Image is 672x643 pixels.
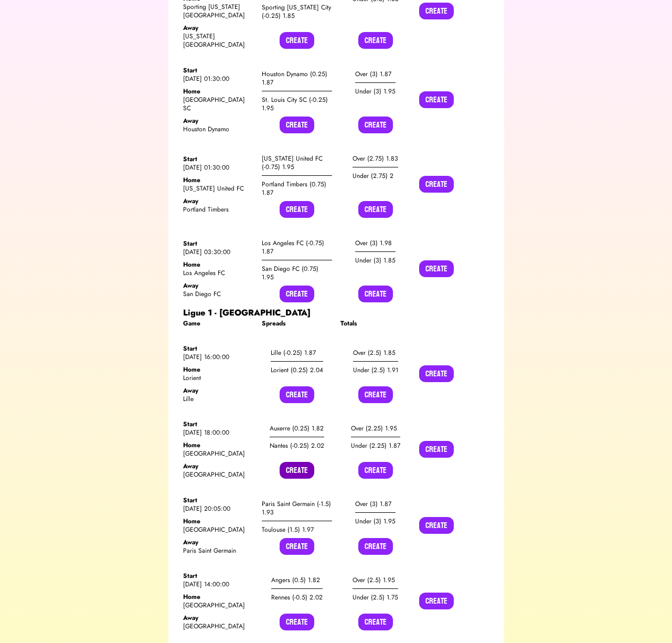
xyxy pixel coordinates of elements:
[351,437,400,454] div: Under (2.25) 1.87
[183,269,253,277] div: Los Angeles FC
[183,572,253,580] div: Start
[280,386,314,403] button: Create
[419,176,454,193] button: Create
[358,201,393,218] button: Create
[353,344,398,362] div: Over (2.5) 1.85
[183,96,253,112] div: [GEOGRAPHIC_DATA] SC
[183,496,253,504] div: Start
[419,260,454,277] button: Create
[183,125,253,133] div: Houston Dynamo
[183,319,253,328] div: Game
[358,117,393,133] button: Create
[419,517,454,534] button: Create
[419,365,454,382] button: Create
[183,87,253,96] div: Home
[262,521,332,538] div: Toulouse (1.5) 1.97
[355,66,396,83] div: Over (3) 1.87
[183,3,253,19] div: Sporting [US_STATE][GEOGRAPHIC_DATA]
[183,504,253,513] div: [DATE] 20:05:00
[280,286,314,302] button: Create
[183,248,253,256] div: [DATE] 03:30:00
[262,260,332,286] div: San Diego FC (0.75) 1.95
[183,538,253,546] div: Away
[358,462,393,479] button: Create
[351,420,400,437] div: Over (2.25) 1.95
[358,286,393,302] button: Create
[183,184,253,193] div: [US_STATE] United FC
[183,374,253,382] div: Lorient
[183,281,253,290] div: Away
[183,395,253,403] div: Lille
[355,252,396,269] div: Under (3) 1.85
[355,513,396,530] div: Under (3) 1.95
[183,260,253,269] div: Home
[183,580,253,588] div: [DATE] 14:00:00
[183,441,253,449] div: Home
[262,319,332,328] div: Spreads
[183,353,253,361] div: [DATE] 16:00:00
[262,66,332,91] div: Houston Dynamo (0.25) 1.87
[183,24,253,32] div: Away
[183,75,253,83] div: [DATE] 01:30:00
[419,593,454,609] button: Create
[183,386,253,395] div: Away
[183,197,253,205] div: Away
[353,167,398,184] div: Under (2.75) 2
[183,525,253,534] div: [GEOGRAPHIC_DATA]
[355,235,396,252] div: Over (3) 1.98
[280,32,314,49] button: Create
[355,496,396,513] div: Over (3) 1.87
[358,32,393,49] button: Create
[183,117,253,125] div: Away
[183,622,253,630] div: [GEOGRAPHIC_DATA]
[340,319,411,328] div: Totals
[270,437,324,454] div: Nantes (-0.25) 2.02
[419,91,454,108] button: Create
[183,601,253,609] div: [GEOGRAPHIC_DATA]
[262,496,332,521] div: Paris Saint Germain (-1.5) 1.93
[271,572,323,589] div: Angers (0.5) 1.82
[419,3,454,19] button: Create
[353,589,398,606] div: Under (2.5) 1.75
[262,91,332,117] div: St. Louis City SC (-0.25) 1.95
[262,235,332,260] div: Los Angeles FC (-0.75) 1.87
[183,420,253,428] div: Start
[280,538,314,555] button: Create
[183,205,253,214] div: Portland Timbers
[183,163,253,172] div: [DATE] 01:30:00
[183,428,253,437] div: [DATE] 18:00:00
[183,614,253,622] div: Away
[183,462,253,470] div: Away
[183,344,253,353] div: Start
[353,572,398,589] div: Over (2.5) 1.95
[183,239,253,248] div: Start
[353,362,398,378] div: Under (2.5) 1.91
[271,589,323,606] div: Rennes (-0.5) 2.02
[183,155,253,163] div: Start
[183,32,253,49] div: [US_STATE][GEOGRAPHIC_DATA]
[183,593,253,601] div: Home
[353,150,398,167] div: Over (2.75) 1.83
[280,201,314,218] button: Create
[183,517,253,525] div: Home
[280,462,314,479] button: Create
[355,83,396,100] div: Under (3) 1.95
[183,176,253,184] div: Home
[280,117,314,133] button: Create
[271,362,323,378] div: Lorient (0.25) 2.04
[183,66,253,75] div: Start
[183,290,253,298] div: San Diego FC
[262,150,332,176] div: [US_STATE] United FC (-0.75) 1.95
[270,420,324,437] div: Auxerre (0.25) 1.82
[262,176,332,201] div: Portland Timbers (0.75) 1.87
[419,441,454,458] button: Create
[358,538,393,555] button: Create
[183,470,253,479] div: [GEOGRAPHIC_DATA]
[358,614,393,630] button: Create
[358,386,393,403] button: Create
[271,344,323,362] div: Lille (-0.25) 1.87
[183,546,253,555] div: Paris Saint Germain
[183,449,253,458] div: [GEOGRAPHIC_DATA]
[280,614,314,630] button: Create
[183,307,489,319] div: Ligue 1 - [GEOGRAPHIC_DATA]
